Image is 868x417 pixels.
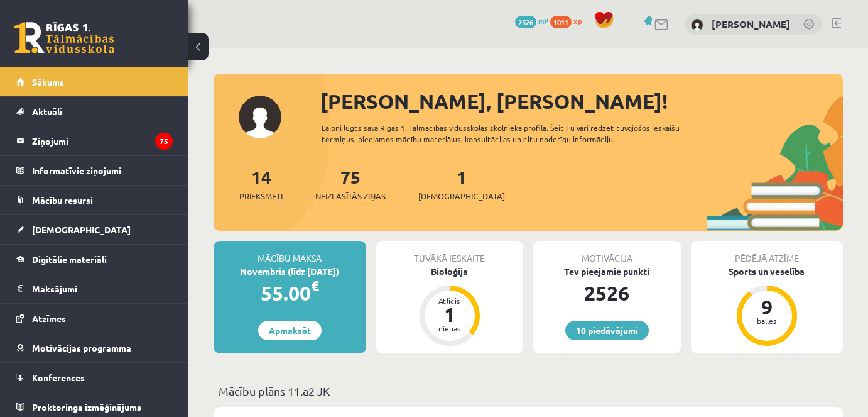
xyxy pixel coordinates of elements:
span: xp [573,16,582,26]
a: [PERSON_NAME] [712,18,790,30]
span: Digitālie materiāli [32,253,107,265]
span: Mācību resursi [32,194,93,206]
a: Konferences [16,363,173,392]
div: 1 [431,304,469,325]
div: Mācību maksa [214,241,366,265]
a: 2526 mP [515,16,548,26]
i: 75 [155,133,173,150]
legend: Ziņojumi [32,126,173,155]
a: Sākums [16,67,173,96]
div: Pēdējā atzīme [691,241,844,265]
a: Aktuāli [16,97,173,126]
div: dienas [431,325,469,332]
span: Konferences [32,372,85,383]
div: 2526 [533,278,681,308]
a: 1[DEMOGRAPHIC_DATA] [418,165,505,203]
a: Ziņojumi75 [16,126,173,155]
a: 1011 xp [550,16,588,26]
div: balles [748,317,786,325]
a: [DEMOGRAPHIC_DATA] [16,215,173,244]
div: Tev pieejamie punkti [533,265,681,278]
div: 55.00 [214,278,366,308]
a: Maksājumi [16,274,173,303]
span: 1011 [550,16,572,28]
span: Priekšmeti [239,190,283,203]
img: Daniela Tarvāne [691,19,703,31]
p: Mācību plāns 11.a2 JK [219,382,838,399]
div: Novembris (līdz [DATE]) [214,265,366,278]
a: 75Neizlasītās ziņas [315,165,386,203]
a: 14Priekšmeti [239,165,283,203]
legend: Informatīvie ziņojumi [32,156,173,185]
a: Apmaksāt [258,321,322,340]
span: [DEMOGRAPHIC_DATA] [32,224,131,235]
div: [PERSON_NAME], [PERSON_NAME]! [320,86,843,116]
span: Neizlasītās ziņas [315,190,386,203]
a: Rīgas 1. Tālmācības vidusskola [14,22,114,53]
a: Atzīmes [16,304,173,333]
span: [DEMOGRAPHIC_DATA] [418,190,505,203]
div: Atlicis [431,297,469,304]
a: 10 piedāvājumi [565,321,649,340]
span: 2526 [515,16,536,28]
a: Bioloģija Atlicis 1 dienas [376,265,524,348]
legend: Maksājumi [32,274,173,303]
div: Motivācija [533,241,681,265]
div: Sports un veselība [691,265,844,278]
a: Sports un veselība 9 balles [691,265,844,348]
span: Aktuāli [32,106,62,117]
span: Atzīmes [32,313,66,324]
a: Mācību resursi [16,186,173,214]
a: Motivācijas programma [16,333,173,362]
span: mP [538,16,548,26]
div: 9 [748,297,786,317]
a: Digitālie materiāli [16,245,173,274]
div: Tuvākā ieskaite [376,241,524,265]
span: Proktoringa izmēģinājums [32,401,141,413]
span: Motivācijas programma [32,342,131,353]
div: Bioloģija [376,265,524,278]
a: Informatīvie ziņojumi [16,156,173,185]
span: Sākums [32,76,64,87]
span: € [311,277,319,295]
div: Laipni lūgts savā Rīgas 1. Tālmācības vidusskolas skolnieka profilā. Šeit Tu vari redzēt tuvojošo... [322,122,699,145]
